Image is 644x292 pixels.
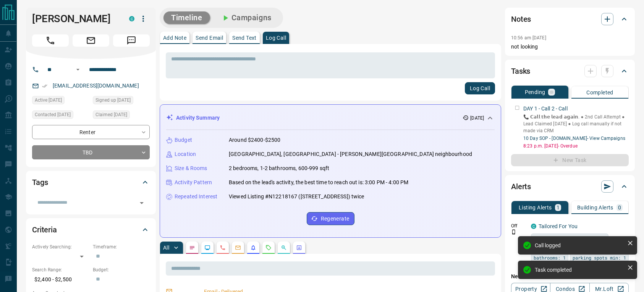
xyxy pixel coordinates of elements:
div: condos.ca [531,224,536,229]
p: Based on the lead's activity, the best time to reach out is: 3:00 PM - 4:00 PM [229,178,408,187]
p: Viewed Listing #N12218167 ([STREET_ADDRESS]) twice [229,193,364,201]
svg: Lead Browsing Activity [204,245,210,251]
svg: Notes [189,245,195,251]
div: Fri Oct 10 2025 [93,110,150,121]
h1: [PERSON_NAME] [32,13,118,25]
div: Call logged [535,242,624,248]
button: Timeline [163,11,210,24]
button: Log Call [465,82,495,94]
div: Task completed [535,267,624,273]
p: Activity Summary [176,114,220,122]
p: Budget [175,136,192,144]
div: Fri Oct 10 2025 [93,96,150,107]
p: Actively Searching: [32,243,89,250]
p: Activity Pattern [175,178,212,187]
p: Search Range: [32,266,89,273]
button: Open [73,65,83,74]
p: $2,400 - $2,500 [32,273,89,286]
div: Activity Summary[DATE] [166,111,495,125]
p: Building Alerts [577,205,613,210]
svg: Opportunities [281,245,287,251]
p: 10:56 am [DATE] [511,35,546,41]
svg: Push Notification Only [511,229,516,235]
button: Regenerate [307,212,354,225]
div: Notes [511,10,629,28]
p: Send Email [196,35,223,41]
p: [GEOGRAPHIC_DATA], [GEOGRAPHIC_DATA] - [PERSON_NAME][GEOGRAPHIC_DATA] neighbourhood [229,150,472,158]
p: 📞 𝗖𝗮𝗹𝗹 𝘁𝗵𝗲 𝗹𝗲𝗮𝗱 𝗮𝗴𝗮𝗶𝗻. ● 2nd Call Attempt ● Lead Claimed [DATE] ‎● Log call manually if not made ... [523,114,629,134]
div: Fri Oct 10 2025 [32,96,89,107]
p: Timeframe: [93,243,150,250]
h2: Criteria [32,224,57,236]
p: 8:23 p.m. [DATE] - Overdue [523,143,629,149]
p: Send Text [232,35,257,41]
svg: Email Verified [42,83,47,89]
div: Tags [32,173,150,191]
span: rent price range: 2160,2750 [534,234,606,242]
span: Claimed [DATE] [95,111,127,118]
p: not looking [511,43,629,51]
svg: Emails [235,245,241,251]
p: Log Call [266,35,286,41]
button: Campaigns [213,11,279,24]
p: Size & Rooms [175,164,207,172]
span: Call [32,34,69,47]
div: Fri Oct 10 2025 [32,110,89,121]
span: Signed up [DATE] [95,96,131,104]
p: Completed [586,90,613,95]
span: Contacted [DATE] [35,111,71,118]
a: [EMAIL_ADDRESS][DOMAIN_NAME] [53,83,139,89]
p: Off [511,222,526,229]
a: Tailored For You [539,223,578,229]
div: Tasks [511,62,629,80]
p: Around $2400-$2500 [229,136,280,144]
button: Open [136,198,147,208]
span: Active [DATE] [35,96,62,104]
svg: Calls [220,245,226,251]
span: Message [113,34,150,47]
svg: Agent Actions [296,245,302,251]
svg: Requests [265,245,272,251]
a: 10 Day SOP - [DOMAIN_NAME]- View Campaigns [523,136,625,141]
h2: Notes [511,13,531,25]
svg: Listing Alerts [250,245,256,251]
p: Repeated Interest [175,193,217,201]
p: New Alert: [511,273,629,281]
p: DAY 1 - Call 2 - Call [523,105,568,113]
p: Add Note [163,35,186,41]
p: Location [175,150,196,158]
p: Listing Alerts [519,205,552,210]
p: 1 [557,205,560,210]
div: Alerts [511,177,629,196]
p: 2 bedrooms, 1-2 bathrooms, 600-999 sqft [229,164,329,172]
div: TBD [32,145,150,159]
p: Pending [525,89,545,95]
p: [DATE] [470,115,484,122]
h2: Tags [32,176,48,188]
div: Criteria [32,221,150,239]
p: Budget: [93,266,150,273]
p: All [163,245,169,250]
div: Renter [32,125,150,139]
span: Email [73,34,109,47]
div: condos.ca [129,16,134,21]
p: 0 [618,205,621,210]
h2: Alerts [511,180,531,193]
h2: Tasks [511,65,530,77]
